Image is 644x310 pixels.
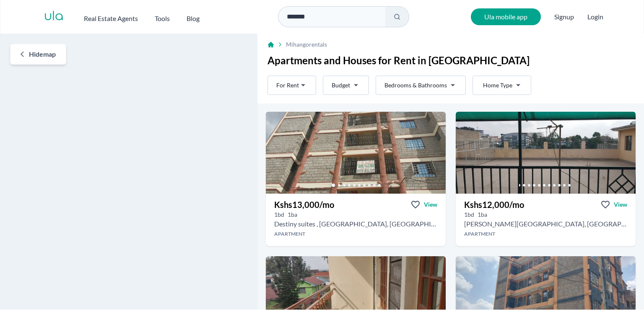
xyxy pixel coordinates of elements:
[274,199,334,210] h3: Kshs 13,000 /mo
[288,210,297,219] h5: 1 bathrooms
[155,13,170,24] h2: Tools
[478,210,487,219] h5: 1 bathrooms
[483,81,512,89] span: Home Type
[84,10,216,24] nav: Main
[267,76,316,95] button: For Rent
[424,200,437,209] span: View
[187,10,200,24] a: Blog
[84,13,138,24] h2: Real Estate Agents
[456,231,636,237] h4: Apartment
[456,194,636,246] a: Kshs12,000/moViewView property in detail1bd 1ba [PERSON_NAME][GEOGRAPHIC_DATA], [GEOGRAPHIC_DATA]...
[587,12,603,22] button: Login
[456,112,636,194] img: 1 bedroom Apartment for rent - Kshs 12,000/mo - in Mihango near Embakasi Benedicta Academy, Nairo...
[29,49,56,59] span: Hide map
[266,112,446,194] img: 1 bedroom Apartment for rent - Kshs 13,000/mo - in Mihango near Salem Agencies, Utawala Complex, ...
[464,219,627,229] h2: 1 bedroom Apartment for rent in Mihango - Kshs 12,000/mo -Embakasi Benedicta Academy, Nairobi, Ke...
[384,81,447,89] span: Bedrooms & Bathrooms
[614,200,627,209] span: View
[276,81,299,89] span: For Rent
[266,231,446,237] h4: Apartment
[286,40,327,49] span: Mihango rentals
[332,81,350,89] span: Budget
[471,8,541,25] a: Ula mobile app
[266,194,446,246] a: Kshs13,000/moViewView property in detail1bd 1ba Destiny suites , [GEOGRAPHIC_DATA], [GEOGRAPHIC_D...
[187,13,200,24] h2: Blog
[554,8,574,25] span: Signup
[473,76,531,95] button: Home Type
[267,54,634,67] h1: Apartments and Houses for Rent in [GEOGRAPHIC_DATA]
[84,10,138,24] button: Real Estate Agents
[464,210,474,219] h5: 1 bedrooms
[274,219,437,229] h2: 1 bedroom Apartment for rent in Mihango - Kshs 13,000/mo -Salem Agencies, Utawala Complex, Nairob...
[464,199,524,210] h3: Kshs 12,000 /mo
[376,76,466,95] button: Bedrooms & Bathrooms
[323,76,369,95] button: Budget
[155,10,170,24] button: Tools
[44,9,64,24] a: ula
[274,210,284,219] h5: 1 bedrooms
